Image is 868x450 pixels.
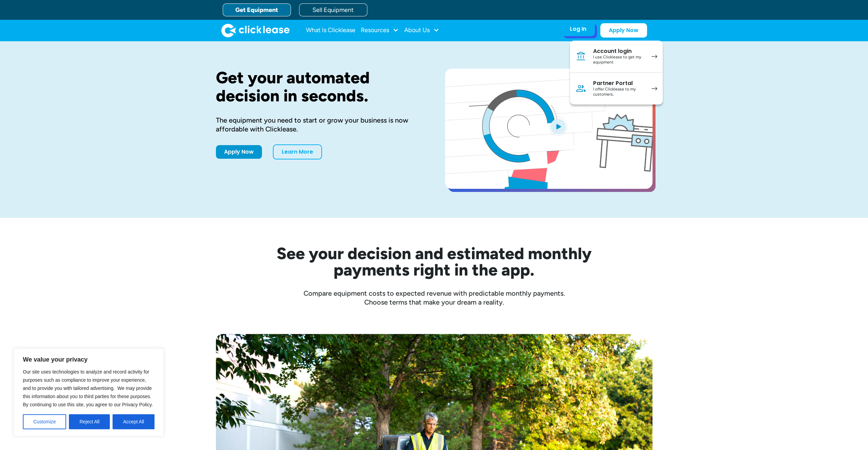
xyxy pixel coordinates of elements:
[14,348,164,436] div: We value your privacy
[575,83,586,94] img: Person icon
[216,116,423,133] div: The equipment you need to start or grow your business is now affordable with Clicklease.
[593,55,645,65] div: I use Clicklease to get my equipment
[273,144,322,159] a: Learn More
[404,24,439,37] div: About Us
[306,24,355,37] a: What Is Clicklease
[593,48,645,55] div: Account login
[445,69,652,189] a: open lightbox
[23,355,155,364] p: We value your privacy
[23,414,66,429] button: Customize
[69,414,110,429] button: Reject All
[651,87,657,90] img: arrow
[651,55,657,58] img: arrow
[221,24,290,37] img: Clicklease logo
[221,24,290,37] a: home
[113,414,155,429] button: Accept All
[570,41,663,73] a: Account loginI use Clicklease to get my equipment
[216,289,652,307] div: Compare equipment costs to expected revenue with predictable monthly payments. Choose terms that ...
[570,73,663,104] a: Partner PortalI offer Clicklease to my customers.
[243,245,625,278] h2: See your decision and estimated monthly payments right in the app.
[570,41,663,104] nav: Log In
[216,69,423,105] h1: Get your automated decision in seconds.
[223,3,291,16] a: Get Equipment
[600,23,647,38] a: Apply Now
[570,26,586,32] div: Log In
[216,145,262,159] a: Apply Now
[593,87,645,97] div: I offer Clicklease to my customers.
[575,51,586,62] img: Bank icon
[549,117,567,136] img: Blue play button logo on a light blue circular background
[299,3,367,16] a: Sell Equipment
[23,369,153,407] span: Our site uses technologies to analyze and record activity for purposes such as compliance to impr...
[361,24,399,37] div: Resources
[593,80,645,87] div: Partner Portal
